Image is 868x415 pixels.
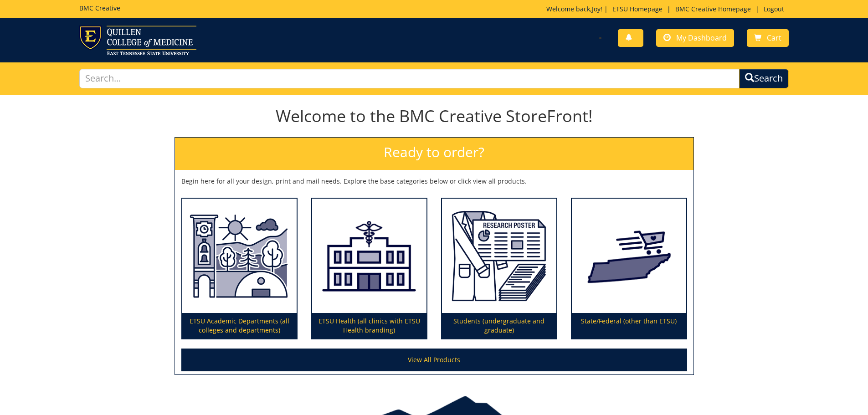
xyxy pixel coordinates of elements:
a: ETSU Health (all clinics with ETSU Health branding) [312,199,426,339]
input: Search... [79,69,740,88]
h1: Welcome to the BMC Creative StoreFront! [175,107,694,125]
button: Search [739,69,789,88]
a: BMC Creative Homepage [671,5,755,13]
a: Students (undergraduate and graduate) [442,199,556,339]
h5: BMC Creative [79,5,120,11]
a: Logout [759,5,789,13]
img: ETSU Health (all clinics with ETSU Health branding) [312,199,426,313]
p: ETSU Academic Departments (all colleges and departments) [182,313,297,338]
a: View All Products [181,348,687,371]
img: Students (undergraduate and graduate) [442,199,556,313]
h2: Ready to order? [175,138,693,170]
p: ETSU Health (all clinics with ETSU Health branding) [312,313,426,338]
a: My Dashboard [656,29,734,47]
img: ETSU logo [79,26,196,55]
p: State/Federal (other than ETSU) [572,313,686,338]
p: Begin here for all your design, print and mail needs. Explore the base categories below or click ... [181,177,687,186]
a: ETSU Homepage [608,5,667,13]
span: Cart [767,33,781,43]
img: State/Federal (other than ETSU) [572,199,686,313]
a: ETSU Academic Departments (all colleges and departments) [182,199,297,339]
p: Students (undergraduate and graduate) [442,313,556,338]
a: Joy [592,5,601,13]
img: ETSU Academic Departments (all colleges and departments) [182,199,297,313]
span: My Dashboard [676,33,727,43]
a: State/Federal (other than ETSU) [572,199,686,339]
p: Welcome back, ! | | | [546,5,789,14]
a: Cart [747,29,789,47]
